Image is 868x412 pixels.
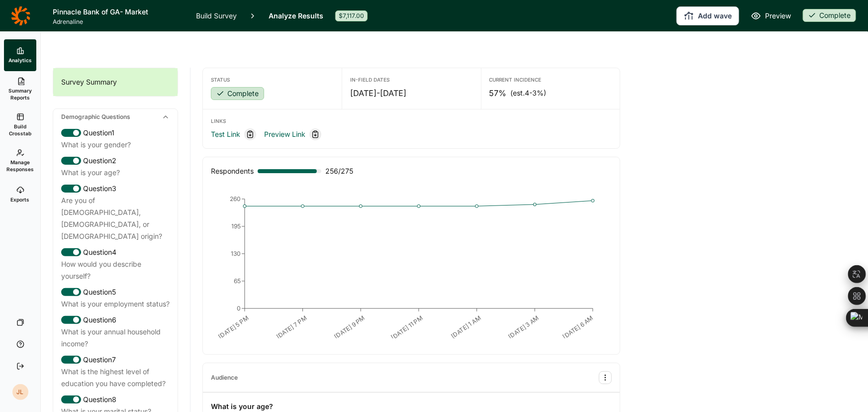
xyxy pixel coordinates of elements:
[231,222,241,230] tspan: 195
[803,9,856,22] div: Complete
[309,128,321,140] div: Copy link
[751,10,791,22] a: Preview
[61,394,170,406] div: Question 8
[244,128,256,140] div: Copy link
[234,277,241,285] tspan: 65
[211,87,264,101] button: Complete
[803,9,856,23] button: Complete
[4,107,36,143] a: Build Crosstab
[507,314,540,340] text: [DATE] 3 AM
[211,76,334,83] div: Status
[61,314,170,326] div: Question 6
[53,68,178,96] div: Survey Summary
[350,87,473,99] div: [DATE] - [DATE]
[325,165,353,177] span: 256 / 275
[489,87,507,99] span: 57%
[61,366,170,390] div: What is the highest level of education you have completed?
[275,314,308,340] text: [DATE] 7 PM
[12,384,28,400] div: JL
[511,88,547,98] span: (est. 4-3% )
[53,109,178,125] div: Demographic Questions
[211,87,264,100] div: Complete
[264,128,305,140] a: Preview Link
[335,10,368,21] div: $7,117.00
[61,298,170,310] div: What is your employment status?
[390,314,424,341] text: [DATE] 11 PM
[333,314,366,340] text: [DATE] 9 PM
[231,250,241,257] tspan: 130
[4,179,36,210] a: Exports
[61,354,170,366] div: Question 7
[8,57,32,64] span: Analytics
[61,139,170,151] div: What is your gender?
[211,117,612,124] div: Links
[599,371,612,384] button: Audience Options
[61,155,170,167] div: Question 2
[61,286,170,298] div: Question 5
[61,195,170,242] div: Are you of [DEMOGRAPHIC_DATA], [DEMOGRAPHIC_DATA], or [DEMOGRAPHIC_DATA] origin?
[11,196,30,203] span: Exports
[61,127,170,139] div: Question 1
[765,10,791,22] span: Preview
[8,87,32,101] span: Summary Reports
[53,6,184,18] h1: Pinnacle Bank of GA- Market
[61,326,170,350] div: What is your annual household income?
[562,314,595,340] text: [DATE] 6 AM
[211,165,254,177] div: Respondents
[450,314,482,340] text: [DATE] 1 AM
[4,143,36,179] a: Manage Responses
[489,76,612,83] div: Current Incidence
[6,159,34,173] span: Manage Responses
[211,374,238,382] div: Audience
[230,195,241,203] tspan: 260
[237,305,241,312] tspan: 0
[8,123,32,137] span: Build Crosstab
[53,18,184,26] span: Adrenaline
[4,71,36,107] a: Summary Reports
[61,258,170,282] div: How would you describe yourself?
[676,6,739,25] button: Add wave
[217,314,250,340] text: [DATE] 5 PM
[350,76,473,83] div: In-Field Dates
[4,39,36,71] a: Analytics
[61,167,170,179] div: What is your age?
[61,183,170,195] div: Question 3
[61,246,170,258] div: Question 4
[211,128,240,140] a: Test Link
